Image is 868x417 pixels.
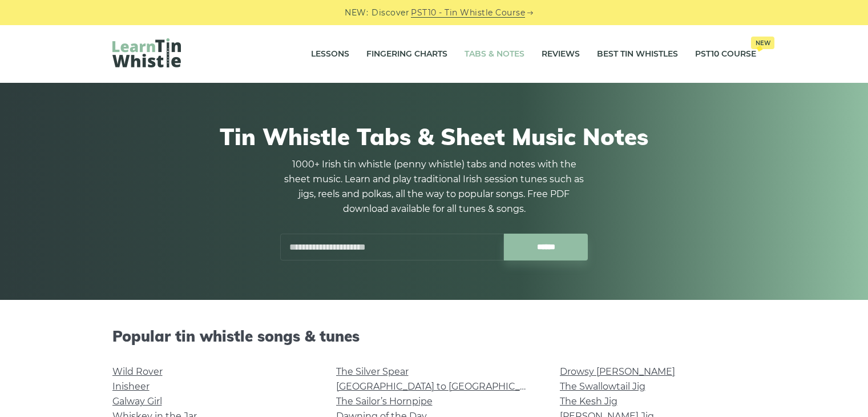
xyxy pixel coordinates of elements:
a: Drowsy [PERSON_NAME] [560,366,675,377]
a: PST10 CourseNew [695,40,756,69]
a: The Swallowtail Jig [560,381,645,392]
a: [GEOGRAPHIC_DATA] to [GEOGRAPHIC_DATA] [336,381,547,392]
a: Tabs & Notes [465,40,524,69]
a: The Kesh Jig [560,396,617,407]
a: The Silver Spear [336,366,409,377]
img: LearnTinWhistle.com [112,38,181,67]
p: 1000+ Irish tin whistle (penny whistle) tabs and notes with the sheet music. Learn and play tradi... [280,157,588,216]
span: New [751,37,774,49]
a: Fingering Charts [366,40,447,69]
h2: Popular tin whistle songs & tunes [112,327,756,345]
a: Best Tin Whistles [597,40,678,69]
a: Reviews [542,40,580,69]
a: Wild Rover [112,366,163,377]
a: Lessons [311,40,349,69]
h1: Tin Whistle Tabs & Sheet Music Notes [112,123,756,150]
a: The Sailor’s Hornpipe [336,396,433,407]
a: Inisheer [112,381,150,392]
a: Galway Girl [112,396,162,407]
